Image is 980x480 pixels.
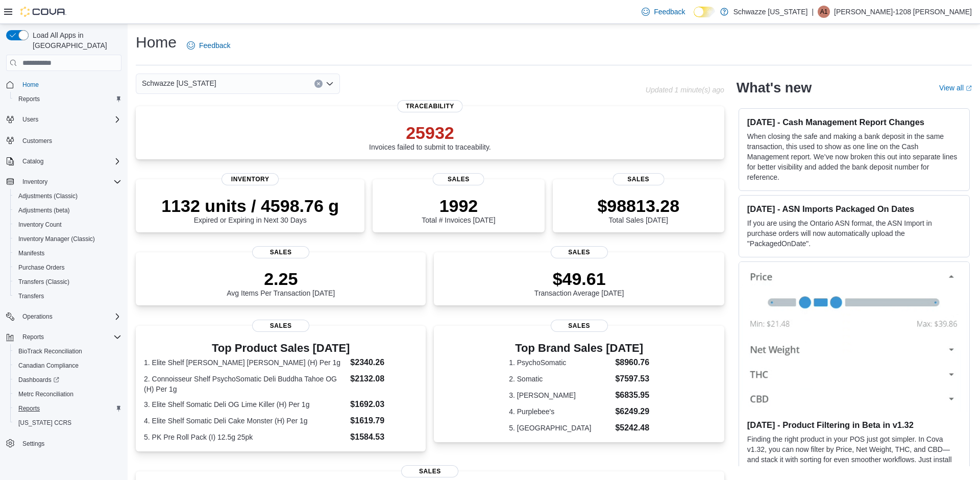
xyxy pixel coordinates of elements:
[183,35,234,56] a: Feedback
[29,30,121,51] span: Load All Apps in [GEOGRAPHIC_DATA]
[597,196,679,216] p: $98813.28
[14,261,69,274] a: Purchase Orders
[597,196,679,224] div: Total Sales [DATE]
[615,389,649,401] dd: $6835.95
[18,310,57,323] button: Operations
[14,345,86,357] a: BioTrack Reconciliation
[654,7,685,17] span: Feedback
[814,466,859,474] em: Beta Features
[14,388,121,400] span: Metrc Reconciliation
[18,155,121,167] span: Catalog
[551,246,608,258] span: Sales
[534,269,624,289] p: $49.61
[747,204,961,214] h3: [DATE] - ASN Imports Packaged On Dates
[144,342,418,354] h3: Top Product Sales [DATE]
[509,357,611,368] dt: 1. PsychoSomatic
[14,345,121,357] span: BioTrack Reconciliation
[509,390,611,400] dt: 3. [PERSON_NAME]
[14,276,73,288] a: Transfers (Classic)
[252,320,309,332] span: Sales
[2,309,126,324] button: Operations
[646,86,724,94] p: Updated 1 minute(s) ago
[10,246,126,260] button: Manifests
[509,406,611,417] dt: 4. Purplebee's
[10,416,126,430] button: [US_STATE] CCRS
[433,173,484,185] span: Sales
[18,362,79,370] span: Canadian Compliance
[820,6,828,18] span: A1
[615,373,649,385] dd: $7597.53
[369,123,491,151] div: Invoices failed to submit to traceability.
[18,113,121,126] span: Users
[22,313,53,321] span: Operations
[18,263,65,272] span: Purchase Orders
[350,398,418,411] dd: $1692.03
[14,276,121,288] span: Transfers (Classic)
[161,196,339,224] div: Expired or Expiring in Next 30 Days
[10,358,126,373] button: Canadian Compliance
[939,84,972,92] a: View allExternal link
[14,290,48,302] a: Transfers
[22,440,44,448] span: Settings
[10,189,126,203] button: Adjustments (Classic)
[18,419,71,427] span: [US_STATE] CCRS
[14,219,121,231] span: Inventory Count
[22,157,43,165] span: Catalog
[14,402,121,415] span: Reports
[422,196,495,216] p: 1992
[747,420,961,430] h3: [DATE] - Product Filtering in Beta in v1.32
[10,275,126,289] button: Transfers (Classic)
[422,196,495,224] div: Total # Invoices [DATE]
[10,401,126,416] button: Reports
[14,247,121,259] span: Manifests
[18,331,121,343] span: Reports
[350,356,418,369] dd: $2340.26
[733,6,808,18] p: Schwazze [US_STATE]
[14,402,44,415] a: Reports
[14,93,44,105] a: Reports
[18,113,42,126] button: Users
[18,176,52,188] button: Inventory
[14,359,121,372] span: Canadian Compliance
[18,155,47,167] button: Catalog
[369,123,491,143] p: 25932
[252,246,309,258] span: Sales
[10,260,126,275] button: Purchase Orders
[615,405,649,418] dd: $6249.29
[747,117,961,127] h3: [DATE] - Cash Management Report Changes
[14,190,121,202] span: Adjustments (Classic)
[2,112,126,127] button: Users
[612,173,664,185] span: Sales
[350,415,418,427] dd: $1619.79
[14,417,121,429] span: Washington CCRS
[199,40,230,51] span: Feedback
[14,417,76,429] a: [US_STATE] CCRS
[22,115,38,124] span: Users
[747,218,961,249] p: If you are using the Ontario ASN format, the ASN Import in purchase orders will now automatically...
[18,404,40,413] span: Reports
[18,78,121,91] span: Home
[18,390,73,398] span: Metrc Reconciliation
[638,2,689,22] a: Feedback
[18,135,56,147] a: Customers
[227,269,335,297] div: Avg Items Per Transaction [DATE]
[14,93,121,105] span: Reports
[22,178,47,186] span: Inventory
[10,218,126,232] button: Inventory Count
[615,356,649,369] dd: $8960.76
[10,289,126,303] button: Transfers
[14,233,121,245] span: Inventory Manager (Classic)
[14,374,121,386] span: Dashboards
[14,290,121,302] span: Transfers
[737,80,812,96] h2: What's new
[18,278,69,286] span: Transfers (Classic)
[818,6,830,18] div: Arthur-1208 Emsley
[18,79,43,91] a: Home
[14,247,48,259] a: Manifests
[22,137,52,145] span: Customers
[14,219,66,231] a: Inventory Count
[144,357,346,368] dt: 1. Elite Shelf [PERSON_NAME] [PERSON_NAME] (H) Per 1g
[326,80,334,88] button: Open list of options
[18,95,40,103] span: Reports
